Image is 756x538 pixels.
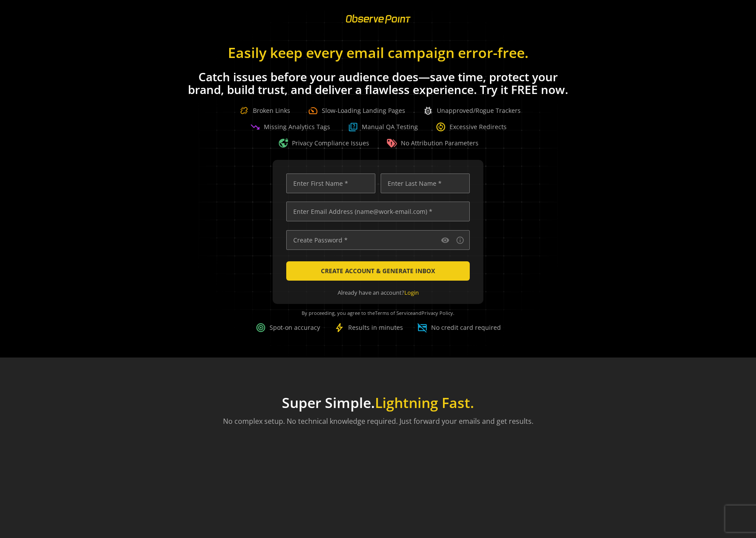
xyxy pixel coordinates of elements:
img: Broken Link [235,102,253,119]
a: Login [404,289,419,296]
div: Excessive Redirects [436,122,507,132]
input: Enter Last Name * [381,173,470,193]
img: Warning Tag [387,138,397,148]
span: bug_report [423,105,433,116]
span: Lightning Fast. [375,393,474,412]
span: CREATE ACCOUNT & GENERATE INBOX [321,263,435,279]
div: Manual QA Testing [348,122,418,132]
div: Spot-on accuracy [256,322,320,333]
div: Unapproved/Rogue Trackers [423,105,521,116]
div: Slow-Loading Landing Pages [308,105,405,116]
span: bolt [334,322,345,333]
input: Enter First Name * [286,173,375,193]
div: No Attribution Parameters [387,138,479,148]
img: Question Boxed [348,122,358,132]
div: No credit card required [417,322,501,333]
a: ObservePoint Homepage [340,20,416,29]
span: change_circle [436,122,446,132]
a: Terms of Service [375,310,413,316]
mat-icon: info_outline [456,236,464,245]
div: By proceeding, you agree to the and . [284,304,472,322]
span: vpn_lock [278,138,288,148]
a: Privacy Policy [421,310,453,316]
div: Missing Analytics Tags [250,122,330,132]
div: Results in minutes [334,322,403,333]
mat-icon: visibility [441,236,450,245]
button: Password requirements [455,235,465,246]
span: trending_down [250,122,260,132]
h1: Easily keep every email campaign error-free. [185,45,571,60]
input: Create Password * [286,230,470,250]
input: Enter Email Address (name@work-email.com) * [286,202,470,221]
h1: Catch issues before your audience does—save time, protect your brand, build trust, and deliver a ... [185,71,571,96]
div: Broken Links [235,102,290,119]
span: target [256,322,266,333]
p: No complex setup. No technical knowledge required. Just forward your emails and get results. [223,416,533,426]
span: speed [308,105,318,116]
button: CREATE ACCOUNT & GENERATE INBOX [286,261,470,281]
div: Already have an account? [286,289,470,297]
h1: Super Simple. [223,394,533,411]
span: credit_card_off [417,322,428,333]
div: Privacy Compliance Issues [278,138,369,148]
